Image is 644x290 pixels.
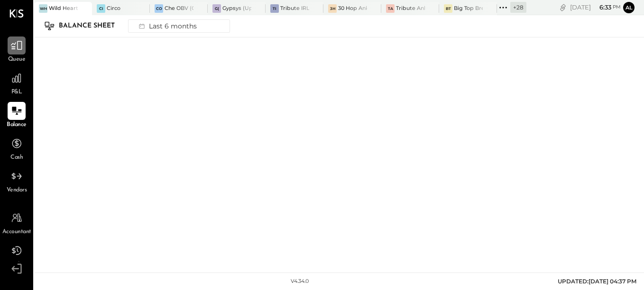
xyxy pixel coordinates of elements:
[128,19,230,33] button: Last 6 months
[11,88,22,97] span: P&L
[291,278,309,285] div: v 4.34.0
[59,18,124,34] div: Balance Sheet
[7,121,27,129] span: Balance
[7,186,27,195] span: Vendors
[0,242,33,269] a: Tasks
[0,69,33,97] a: P&L
[280,5,309,12] div: Tribute IRL
[338,5,367,12] div: 30 Hop Ankeny
[133,20,201,32] div: Last 6 months
[454,5,483,12] div: Big Top Brewing
[0,102,33,129] a: Balance
[328,4,337,13] div: 3H
[8,55,26,64] span: Queue
[10,261,23,269] span: Tasks
[558,278,636,285] span: UPDATED: [DATE] 04:37 PM
[444,4,452,13] div: BT
[592,3,611,12] span: 6 : 33
[0,209,33,236] a: Accountant
[10,154,23,162] span: Cash
[222,5,251,12] div: Gypsys (Up Cincinnati LLC) - Ignite
[97,4,105,13] div: Ci
[558,2,568,12] div: copy link
[270,4,279,13] div: TI
[49,5,78,12] div: Wild Heart Brewing Company
[0,135,33,162] a: Cash
[212,4,221,13] div: G(
[0,167,33,195] a: Vendors
[107,5,120,12] div: Circo
[570,3,621,12] div: [DATE]
[623,2,635,13] button: Al
[39,4,47,13] div: WH
[2,228,31,236] span: Accountant
[155,4,163,13] div: CO
[165,5,193,12] div: Che OBV (Che OBV LLC) - Ignite
[613,4,621,10] span: pm
[510,2,526,13] div: + 28
[396,5,425,12] div: Tribute Ankeny
[0,36,33,64] a: Queue
[386,4,395,13] div: TA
